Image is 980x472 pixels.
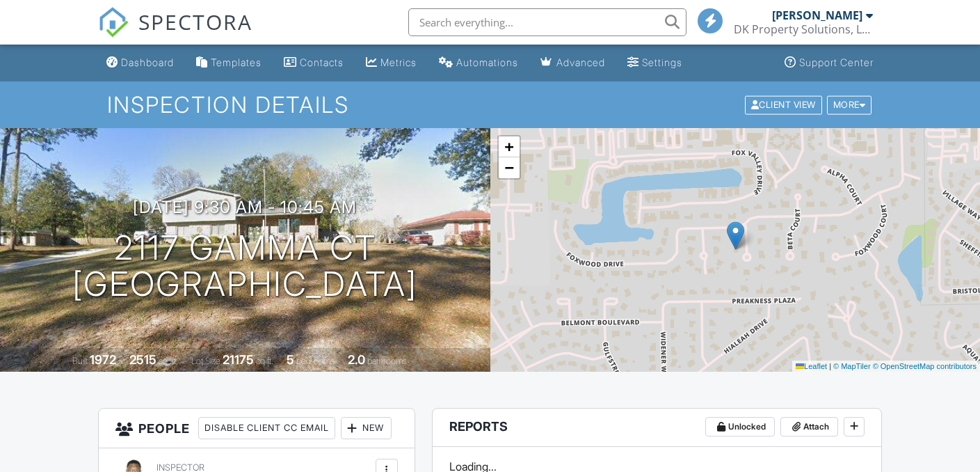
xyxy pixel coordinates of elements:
[300,56,344,68] div: Contacts
[779,50,879,76] a: Support Center
[408,8,686,36] input: Search everything...
[278,50,349,76] a: Contacts
[98,7,129,38] img: The Best Home Inspection Software - Spectora
[129,352,156,367] div: 2515
[138,7,252,36] span: SPECTORA
[367,356,407,366] span: bathrooms
[98,19,252,48] a: SPECTORA
[348,352,365,367] div: 2.0
[535,50,611,76] a: Advanced
[772,8,862,22] div: [PERSON_NAME]
[191,356,220,366] span: Lot Size
[90,352,116,367] div: 1972
[211,56,262,68] div: Templates
[744,99,826,109] a: Client View
[796,362,827,370] a: Leaflet
[296,356,335,366] span: bedrooms
[456,56,518,68] div: Automations
[833,362,871,370] a: © MapTiler
[72,356,88,366] span: Built
[873,362,977,370] a: © OpenStreetMap contributors
[256,356,273,366] span: sq.ft.
[745,95,822,114] div: Client View
[360,50,422,76] a: Metrics
[829,362,831,370] span: |
[499,157,520,178] a: Zoom out
[380,56,417,68] div: Metrics
[99,409,415,448] h3: People
[727,221,744,250] img: Marker
[827,95,872,114] div: More
[223,352,254,367] div: 21175
[121,56,174,68] div: Dashboard
[159,356,178,366] span: sq. ft.
[504,159,513,176] span: −
[341,417,392,439] div: New
[101,50,179,76] a: Dashboard
[287,352,294,367] div: 5
[107,93,874,117] h1: Inspection Details
[198,417,335,439] div: Disable Client CC Email
[799,56,874,68] div: Support Center
[734,22,873,36] div: DK Property Solutions, LLC
[72,230,417,304] h1: 2117 Gamma Ct [GEOGRAPHIC_DATA]
[642,56,682,68] div: Settings
[133,198,357,217] h3: [DATE] 9:30 am - 10:45 am
[622,50,688,76] a: Settings
[191,50,267,76] a: Templates
[504,138,513,155] span: +
[499,136,520,157] a: Zoom in
[556,56,605,68] div: Advanced
[433,50,524,76] a: Automations (Basic)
